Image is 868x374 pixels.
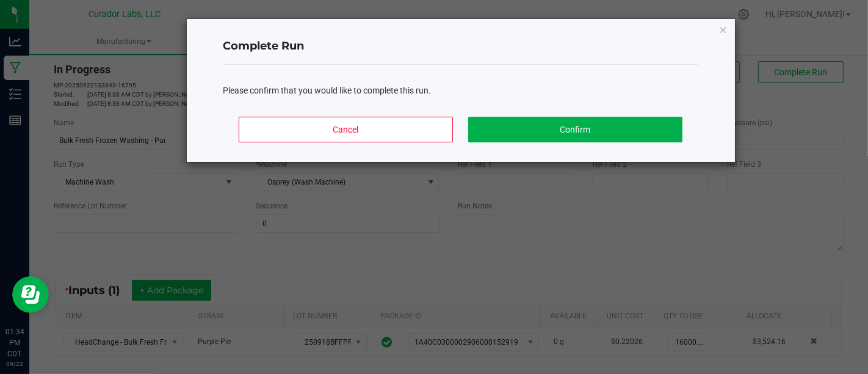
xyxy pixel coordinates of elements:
[719,22,728,37] button: Close
[468,117,682,142] button: Confirm
[239,117,452,142] button: Cancel
[223,38,698,54] h4: Complete Run
[12,276,49,313] iframe: Resource center
[223,84,698,97] div: Please confirm that you would like to complete this run.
